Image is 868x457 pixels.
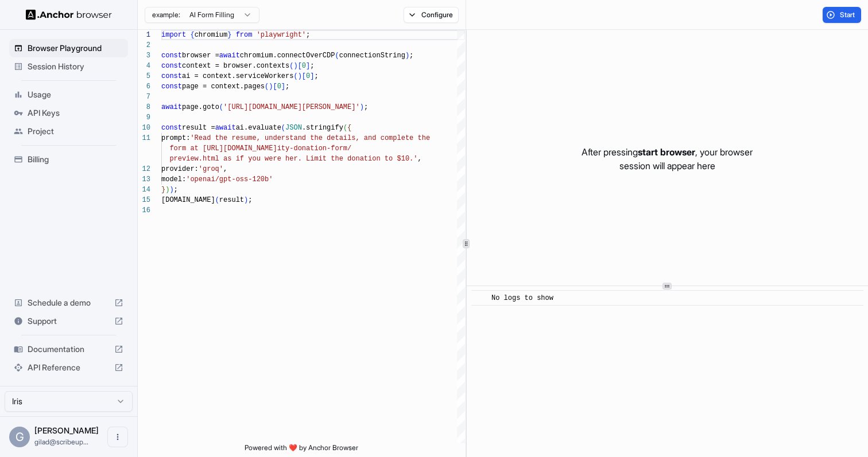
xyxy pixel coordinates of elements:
span: const [161,52,182,60]
span: n to $10.' [376,155,417,163]
span: } [161,186,165,194]
span: 0 [306,72,310,80]
span: ai = context.serviceWorkers [182,72,293,80]
div: 4 [138,61,150,71]
span: ) [293,62,297,70]
div: Billing [9,150,128,169]
span: ( [289,62,293,70]
div: Session History [9,57,128,76]
span: context = browser.contexts [182,62,289,70]
div: Schedule a demo [9,294,128,312]
span: provider: [161,165,199,173]
span: ( [265,83,269,91]
span: browser = [182,52,219,60]
span: Documentation [28,343,110,355]
span: const [161,124,182,132]
span: ) [169,186,173,194]
span: Browser Playground [28,42,123,54]
span: ( [293,72,297,80]
div: API Keys [9,104,128,122]
div: Support [9,312,128,330]
span: ) [405,52,409,60]
span: .stringify [302,124,343,132]
span: result = [182,124,215,132]
p: After pressing , your browser session will appear here [582,145,753,173]
span: ( [335,52,339,60]
span: form at [URL][DOMAIN_NAME] [169,144,277,153]
button: Open menu [107,427,128,447]
div: Browser Playground [9,39,128,57]
span: ( [281,124,285,132]
div: 5 [138,71,150,81]
span: 'playwright' [257,31,306,39]
span: preview.html as if you were her. Limit the donatio [169,155,376,163]
span: import [161,31,186,39]
span: ; [310,62,314,70]
span: ) [298,72,302,80]
span: page.goto [182,103,219,111]
span: await [161,103,182,111]
span: ; [174,186,178,194]
span: ai.evaluate [236,124,281,132]
button: Start [823,7,861,23]
span: ] [310,72,314,80]
span: { [190,31,194,39]
span: ; [285,83,289,91]
span: ; [409,52,413,60]
span: Project [28,126,123,137]
span: chromium [195,31,228,39]
span: ( [343,124,347,132]
span: [ [298,62,302,70]
div: Usage [9,85,128,104]
div: 12 [138,164,150,174]
span: await [219,52,240,60]
span: chromium.connectOverCDP [240,52,335,60]
span: 0 [302,62,306,70]
div: 6 [138,81,150,92]
div: Documentation [9,340,128,358]
div: G [9,427,30,447]
span: ] [281,83,285,91]
div: 9 [138,112,150,123]
span: { [347,124,351,132]
span: from [236,31,253,39]
span: ) [269,83,273,91]
div: 16 [138,205,150,216]
span: prompt: [161,134,190,142]
div: 2 [138,40,150,50]
span: model: [161,175,186,183]
span: ; [248,196,252,204]
span: [ [302,72,306,80]
span: Usage [28,89,123,100]
span: API Reference [28,362,110,373]
span: lete the [397,134,430,142]
span: API Keys [28,107,123,119]
span: ; [306,31,310,39]
span: const [161,62,182,70]
div: 8 [138,102,150,112]
div: 13 [138,174,150,185]
span: JSON [285,124,302,132]
span: , [223,165,227,173]
span: const [161,83,182,91]
span: Schedule a demo [28,297,110,308]
span: ​ [477,292,483,304]
span: } [227,31,231,39]
span: ] [306,62,310,70]
div: 11 [138,133,150,143]
span: ( [219,103,223,111]
span: ity-donation-form/ [277,144,352,153]
span: Session History [28,61,123,72]
div: 3 [138,50,150,61]
span: ( [215,196,219,204]
span: Powered with ❤️ by Anchor Browser [245,443,358,457]
span: ; [364,103,368,111]
div: API Reference [9,358,128,377]
div: Project [9,122,128,140]
span: Start [840,10,856,19]
span: [DOMAIN_NAME] [161,196,215,204]
span: '[URL][DOMAIN_NAME][PERSON_NAME]' [223,103,360,111]
div: 1 [138,30,150,40]
span: 'groq' [199,165,223,173]
span: const [161,72,182,80]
